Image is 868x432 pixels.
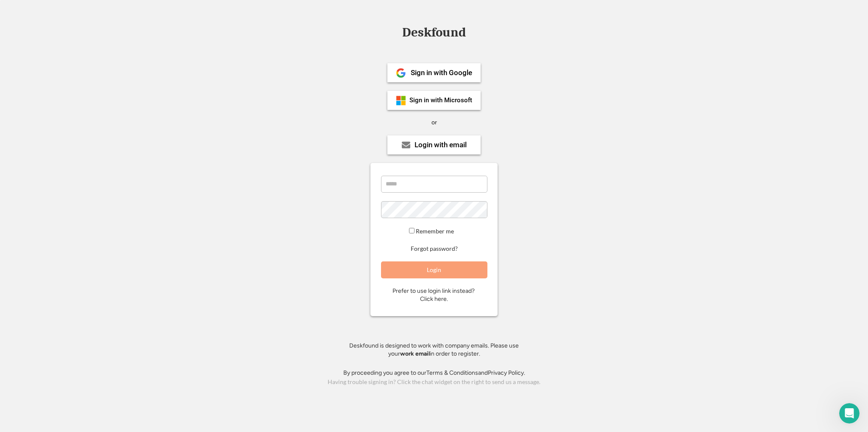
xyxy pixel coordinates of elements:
[409,97,472,104] div: Sign in with Microsoft
[381,261,487,278] button: Login
[488,369,525,376] a: Privacy Policy.
[339,342,529,358] div: Deskfound is designed to work with company emails. Please use your in order to register.
[409,245,459,253] button: Forgot password?
[392,287,476,303] div: Prefer to use login link instead? Click here.
[343,369,525,377] div: By proceeding you agree to our and
[400,350,430,357] strong: work email
[431,118,437,127] div: or
[396,68,406,78] img: 1024px-Google__G__Logo.svg.png
[396,95,406,106] img: ms-symbollockup_mssymbol_19.png
[411,69,472,76] div: Sign in with Google
[839,403,860,424] iframe: Intercom live chat
[416,227,454,235] label: Remember me
[426,369,478,376] a: Terms & Conditions
[415,141,467,149] div: Login with email
[398,26,470,39] div: Deskfound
